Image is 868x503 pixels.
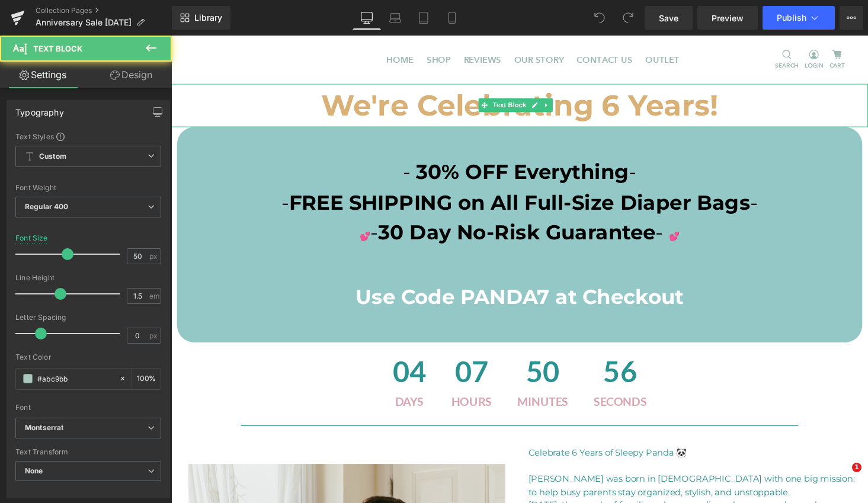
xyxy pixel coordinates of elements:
span: 30 Day No-Risk Guarantee [213,190,498,215]
span: Login [652,25,671,36]
span: Seconds [435,369,489,383]
span: Cart [677,25,693,36]
div: Text Color [15,353,161,361]
span: 04 [228,328,262,369]
div: Font [15,403,161,412]
b: Regular 400 [25,202,69,211]
span: Save [659,12,678,24]
b: Custom [39,152,66,162]
span: 30% OFF Everything [252,127,471,153]
button: Publish [763,6,835,30]
span: Hours [289,369,330,383]
span: Library [194,12,222,23]
span: 56 [435,328,489,369]
a: Tablet [409,6,438,30]
span: FREE SHIPPING on All Full-Size Diaper Bags [121,159,596,184]
span: - [114,159,121,184]
span: Preview [712,12,744,24]
span: 50 [356,328,409,369]
span: Text Block [328,65,367,79]
a: Preview [697,6,758,30]
span: px [149,332,159,339]
button: Undo [588,6,611,30]
span: 07 [289,328,330,369]
iframe: Intercom live chat [828,463,856,491]
a: Collection Pages [36,6,172,15]
div: Line Height [15,274,161,282]
span: - [205,190,213,215]
span: Days [228,369,262,383]
span: - [498,190,506,215]
span: Minutes [356,369,409,383]
button: More [840,6,863,30]
div: Font Size [15,234,48,242]
div: % [132,369,161,389]
a: Cart [677,14,693,36]
span: Use Code PANDA7 at Checkout [190,256,527,281]
p: Celebrate 6 Years of Sleepy Panda 🐼 [367,423,705,437]
div: Text Styles [15,132,161,141]
div: Font Weight [15,184,161,192]
span: em [149,292,159,300]
a: New Library [172,6,230,30]
span: 💕 [194,201,205,212]
span: - [471,127,479,153]
span: - [239,127,246,153]
button: Redo [616,6,640,30]
a: Our Story [346,9,411,41]
a: Shop [256,9,294,41]
span: 1 [852,463,861,472]
p: [DATE], thousands of families rely on our diaper bags every day, and we could not be more thankfu... [367,476,705,503]
i: Montserrat [25,423,63,433]
a: Desktop [353,6,381,30]
a: Laptop [381,6,409,30]
a: Home [215,9,257,41]
span: Publish [777,13,806,23]
a: Expand / Collapse [380,65,392,79]
span: Anniversary Sale [DATE] [36,18,132,27]
a: Contact Us [411,9,482,41]
div: Typography [15,101,64,117]
b: None [25,466,43,475]
span: - [596,159,604,184]
input: Color [37,372,113,385]
a: Outlet [481,9,530,41]
p: [PERSON_NAME] was born in [DEMOGRAPHIC_DATA] with one big mission: to help busy parents stay orga... [367,450,705,476]
span: px [149,252,159,260]
a: Reviews [294,9,347,41]
span: Text Block [33,44,82,53]
div: Text Transform [15,448,161,456]
a: Design [88,62,174,88]
span: 💕 [512,201,523,212]
a: Mobile [438,6,466,30]
b: We're Celebrating 6 Years! [155,54,563,90]
div: Letter Spacing [15,313,161,322]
